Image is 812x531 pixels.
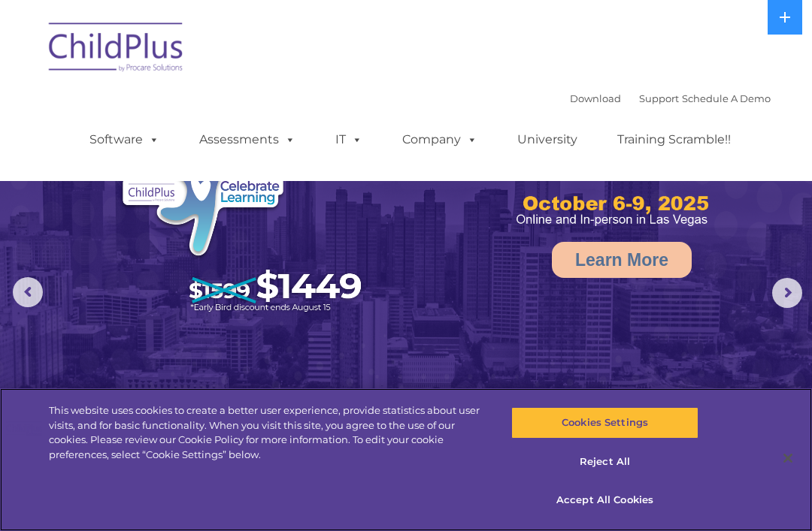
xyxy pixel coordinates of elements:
button: Cookies Settings [511,407,698,439]
img: ChildPlus by Procare Solutions [41,12,192,87]
a: Download [570,92,621,104]
button: Close [771,442,804,475]
a: Company [387,125,492,155]
div: This website uses cookies to create a better user experience, provide statistics about user visit... [49,403,487,462]
font: | [570,92,771,104]
a: Schedule A Demo [682,92,771,104]
a: Training Scramble!! [602,125,746,155]
a: Learn More [552,242,692,278]
a: Software [74,125,174,155]
button: Accept All Cookies [511,484,698,516]
a: IT [320,125,377,155]
a: University [502,125,592,155]
a: Assessments [184,125,311,155]
a: Support [639,92,679,104]
button: Reject All [511,446,698,478]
